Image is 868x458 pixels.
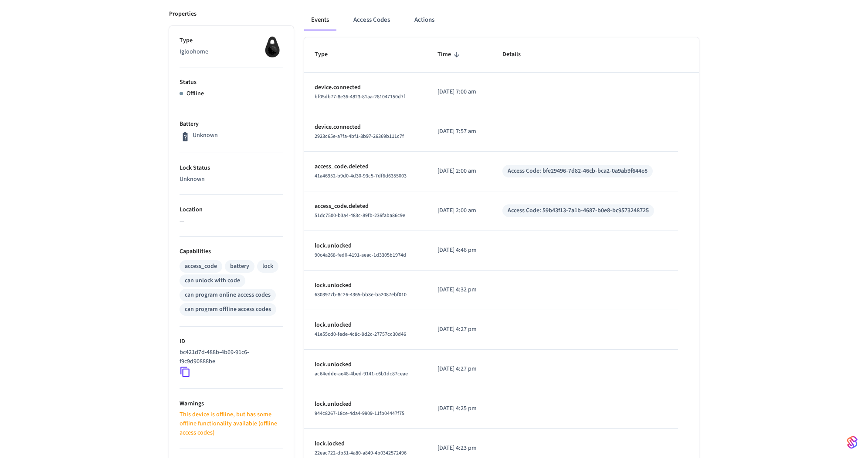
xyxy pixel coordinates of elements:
span: bf05db77-8e36-4823-81aa-281047150d7f [315,93,405,100]
p: Type [180,36,283,45]
span: Details [502,48,532,61]
p: [DATE] 2:00 am [437,206,481,215]
p: Status [180,78,283,87]
div: lock [262,262,273,271]
p: ID [180,337,283,346]
span: Time [437,48,462,61]
p: Warnings [180,399,283,408]
p: [DATE] 7:00 am [437,87,481,97]
span: 22eac722-db51-4a80-a849-4b0342572496 [315,449,407,457]
p: Properties [169,10,197,19]
img: igloohome_igke [261,36,283,58]
p: [DATE] 4:27 pm [437,364,481,374]
p: [DATE] 4:23 pm [437,444,481,453]
p: Unknown [180,175,283,184]
div: ant example [304,10,699,30]
span: 51dc7500-b3a4-483c-89fb-236faba86c9e [315,212,405,219]
div: access_code [185,262,217,271]
div: can program offline access codes [185,305,271,314]
p: This device is offline, but has some offline functionality available (offline access codes) [180,410,283,438]
div: can unlock with code [185,276,240,285]
p: Location [180,205,283,214]
p: bc421d7d-488b-4b69-91c6-f9c9d90888be [180,348,280,366]
p: [DATE] 7:57 am [437,127,481,136]
p: lock.unlocked [315,400,417,409]
p: Unknown [193,131,218,140]
p: Lock Status [180,164,283,173]
span: 41a46952-b9d0-4d30-93c5-7df6d6355003 [315,172,407,180]
p: lock.unlocked [315,321,417,330]
p: Capabilities [180,247,283,256]
p: Battery [180,120,283,129]
span: ac64edde-ae48-4bed-9141-c6b1dc87ceae [315,370,408,378]
p: lock.unlocked [315,281,417,290]
p: Igloohome [180,47,283,57]
p: [DATE] 4:32 pm [437,285,481,294]
div: Access Code: bfe29496-7d82-46cb-bca2-0a9ab9f644e8 [508,167,648,176]
p: [DATE] 4:27 pm [437,325,481,334]
p: lock.unlocked [315,241,417,251]
span: 90c4a268-fed0-4191-aeac-1d3305b1974d [315,251,406,259]
p: device.connected [315,83,417,92]
div: can program online access codes [185,291,271,300]
button: Access Codes [346,10,397,30]
p: lock.unlocked [315,360,417,369]
p: access_code.deleted [315,202,417,211]
p: [DATE] 4:25 pm [437,404,481,413]
span: 944c8267-18ce-4da4-9909-11fb04447f75 [315,410,404,417]
p: device.connected [315,123,417,132]
p: — [180,217,283,226]
p: access_code.deleted [315,162,417,171]
img: SeamLogoGradient.69752ec5.svg [847,435,858,449]
span: Type [315,48,339,61]
span: 41e55cd0-fede-4c8c-9d2c-27757cc30d46 [315,331,406,338]
p: [DATE] 2:00 am [437,167,481,176]
button: Events [304,10,336,30]
button: Actions [407,10,441,30]
p: lock.locked [315,439,417,448]
div: battery [230,262,249,271]
span: 6303977b-8c26-4365-bb3e-b52087ebf010 [315,291,407,298]
p: [DATE] 4:46 pm [437,246,481,255]
p: Offline [186,89,204,98]
span: 2923c65e-a7fa-4bf1-8b97-26369b111c7f [315,133,404,140]
div: Access Code: 59b43f13-7a1b-4687-b0e8-bc9573248725 [508,206,649,215]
